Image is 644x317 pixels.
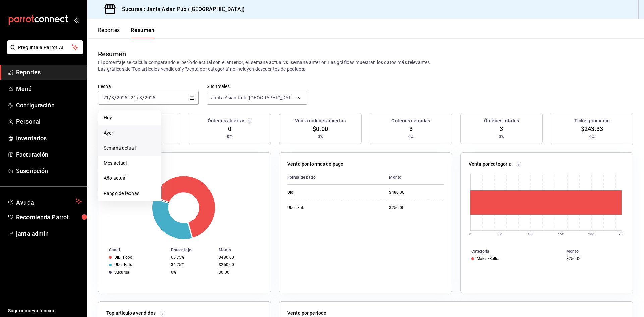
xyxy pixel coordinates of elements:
input: -- [130,95,137,100]
h3: Órdenes abiertas [208,117,245,124]
span: 0% [589,134,595,140]
button: Pregunta a Parrot AI [7,40,83,54]
div: Uber Eats [287,205,355,211]
div: $480.00 [219,255,260,260]
h3: Venta órdenes abiertas [295,117,346,124]
text: 200 [588,232,594,236]
span: Janta Asian Pub ([GEOGRAPHIC_DATA]) [211,94,295,101]
th: Monto [384,170,444,185]
button: Resumen [131,27,155,38]
span: - [128,95,130,100]
span: janta admin [16,229,82,238]
input: -- [139,95,142,100]
div: navigation tabs [98,27,155,38]
span: Hoy [104,114,156,121]
span: Menú [16,84,82,93]
span: / [142,95,144,100]
p: Venta por periodo [287,310,326,317]
div: Didi [287,190,355,195]
a: Pregunta a Parrot AI [5,49,83,56]
input: -- [103,95,109,100]
label: Fecha [98,84,199,89]
th: Canal [98,246,168,254]
span: Ayuda [16,197,73,205]
div: $250.00 [389,205,444,211]
div: 65.75% [171,255,214,260]
th: Monto [216,246,271,254]
span: 0% [227,134,232,140]
text: 0 [469,232,471,236]
span: Reportes [16,68,82,77]
span: / [114,95,116,100]
div: $0.00 [219,270,260,275]
h3: Sucursal: Janta Asian Pub ([GEOGRAPHIC_DATA]) [117,5,245,13]
span: 3 [409,124,413,134]
h3: Órdenes totales [484,117,519,124]
th: Forma de pago [287,170,384,185]
span: Facturación [16,150,82,159]
span: Año actual [104,175,156,182]
span: Mes actual [104,160,156,167]
input: ---- [144,95,156,100]
th: Categoría [461,248,563,255]
span: / [137,95,139,100]
div: Sucursal [114,270,130,275]
span: Configuración [16,101,82,110]
span: Recomienda Parrot [16,213,82,222]
h3: Órdenes cerradas [391,117,430,124]
span: 0% [499,134,504,140]
text: 50 [498,232,502,236]
span: Ayer [104,129,156,137]
input: -- [111,95,114,100]
div: Makis/Rollos [477,256,501,261]
th: Porcentaje [168,246,216,254]
span: / [109,95,111,100]
input: ---- [116,95,128,100]
text: 150 [558,232,564,236]
p: Venta por categoría [469,161,512,168]
p: El porcentaje se calcula comparando el período actual con el anterior, ej. semana actual vs. sema... [98,59,633,72]
div: $250.00 [219,262,260,267]
span: $243.33 [581,124,603,134]
span: $0.00 [313,124,328,134]
button: Reportes [98,27,120,38]
span: Sugerir nueva función [8,307,82,314]
div: 0% [171,270,214,275]
th: Monto [563,248,633,255]
span: Semana actual [104,145,156,152]
span: Rango de fechas [104,190,156,197]
p: Venta por formas de pago [287,161,343,168]
label: Sucursales [207,84,307,89]
span: Pregunta a Parrot AI [18,44,72,51]
p: Top artículos vendidos [106,310,156,317]
div: Uber Eats [114,262,132,267]
div: 34.25% [171,262,214,267]
text: 250 [619,232,625,236]
button: open_drawer_menu [74,17,79,23]
span: Inventarios [16,134,82,143]
span: 3 [500,124,503,134]
div: Resumen [98,49,126,59]
span: 0% [318,134,323,140]
text: 100 [528,232,534,236]
div: DiDi Food [114,255,132,260]
span: Suscripción [16,166,82,175]
div: $480.00 [389,190,444,195]
div: $250.00 [566,256,622,261]
span: Personal [16,117,82,126]
span: 0 [228,124,231,134]
span: 0% [408,134,414,140]
h3: Ticket promedio [574,117,610,124]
